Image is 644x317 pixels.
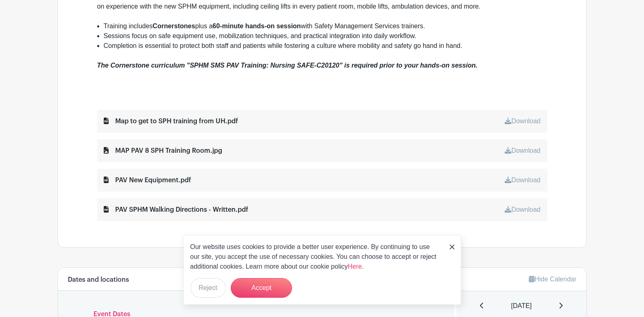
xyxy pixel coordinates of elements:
a: Here [348,263,362,270]
a: Download [505,118,540,125]
strong: 60-minute hands-on session [213,23,301,29]
img: close_button-5f87c8562297e5c2d7936805f587ecaba9071eb48480494691a3f1689db116b3.svg [450,245,455,249]
em: The Cornerstone curriculum "SPHM SMS PAV Training: Nursing SAFE-C20120" is required prior to your... [97,62,478,69]
p: Our website uses cookies to provide a better user experience. By continuing to use our site, you ... [190,242,441,272]
div: Map to get to SPH training from UH.pdf [104,116,238,126]
button: Accept [231,278,292,298]
a: Download [505,147,540,154]
a: Hide Calendar [529,276,576,283]
li: Completion is essential to protect both staff and patients while fostering a culture where mobili... [104,41,547,51]
li: Training includes plus a with Safety Management Services trainers. [104,21,547,31]
div: PAV New Equipment.pdf [104,175,191,185]
div: PAV SPHM Walking Directions - Written.pdf [104,205,248,215]
a: Download [505,206,540,213]
h6: Dates and locations [68,276,129,284]
li: Sessions focus on safe equipment use, mobilization techniques, and practical integration into dai... [104,31,547,41]
strong: Cornerstones [153,23,195,29]
div: MAP PAV 8 SPH Training Room.jpg [104,146,222,156]
a: Download [505,177,540,183]
span: [DATE] [511,301,532,311]
button: Reject [190,278,226,298]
